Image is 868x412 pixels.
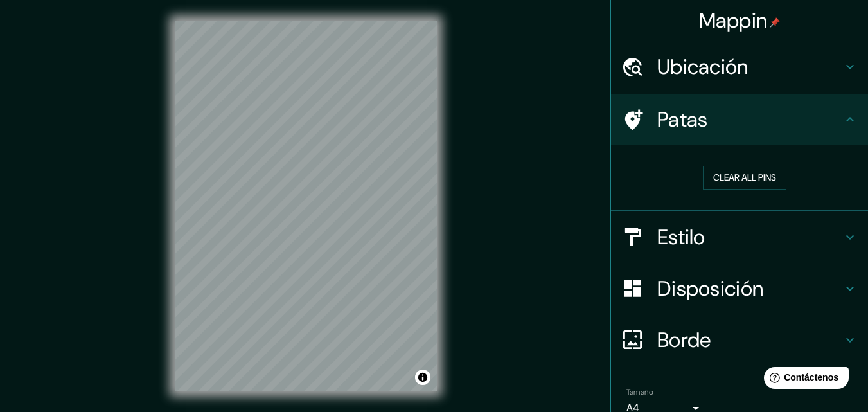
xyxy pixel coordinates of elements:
[415,370,430,385] button: Activar o desactivar atribución
[703,166,786,190] button: Clear all pins
[657,53,748,80] font: Ubicación
[626,387,653,397] font: Tamaño
[657,327,711,354] font: Borde
[699,7,768,34] font: Mappin
[175,21,437,391] canvas: Mapa
[754,362,854,398] iframe: Lanzador de widgets de ayuda
[611,94,868,145] div: Patas
[611,314,868,366] div: Borde
[657,224,705,251] font: Estilo
[611,211,868,263] div: Estilo
[611,41,868,93] div: Ubicación
[657,106,708,133] font: Patas
[657,275,763,302] font: Disposición
[770,17,780,28] img: pin-icon.png
[611,263,868,314] div: Disposición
